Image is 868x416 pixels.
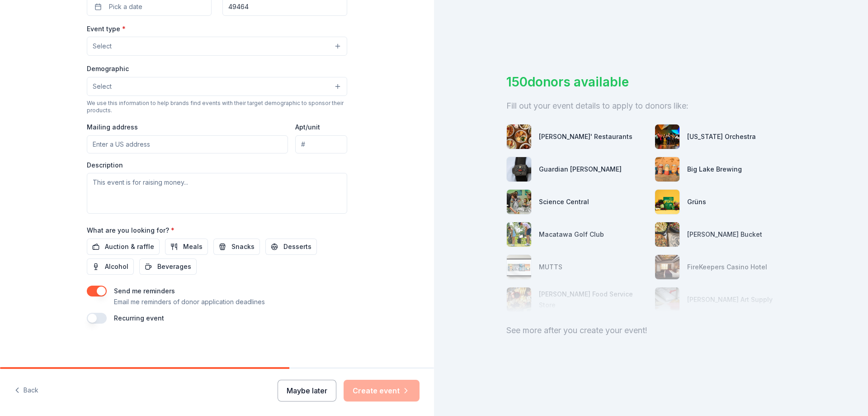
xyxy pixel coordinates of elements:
label: Send me reminders [114,287,175,295]
label: Demographic [87,64,129,73]
div: 150 donors available [506,72,796,91]
button: Alcohol [87,258,134,275]
input: # [295,135,347,153]
button: Auction & raffle [87,239,160,255]
div: We use this information to help brands find events with their target demographic to sponsor their... [87,100,347,114]
div: [PERSON_NAME]' Restaurants [539,131,632,142]
span: Alcohol [105,261,128,272]
p: Email me reminders of donor application deadlines [114,296,265,307]
div: [US_STATE] Orchestra [687,131,756,142]
button: Desserts [265,239,317,255]
span: Select [93,41,112,52]
img: photo for Grüns [655,190,679,214]
div: Grüns [687,196,706,207]
button: Back [14,381,38,400]
label: Apt/unit [295,123,320,132]
input: Enter a US address [87,135,288,153]
span: Pick a date [109,1,142,12]
button: Maybe later [278,380,336,402]
button: Select [87,77,347,96]
div: See more after you create your event! [506,323,796,338]
span: Select [93,81,112,92]
span: Meals [183,241,203,252]
label: Recurring event [114,314,164,322]
span: Desserts [283,241,311,252]
button: Beverages [139,258,197,275]
span: Beverages [157,261,191,272]
button: Select [87,37,347,56]
img: photo for Science Central [507,190,531,214]
button: Snacks [213,239,260,255]
div: Science Central [539,196,589,207]
img: photo for Minnesota Orchestra [655,124,679,149]
label: Event type [87,24,126,33]
label: What are you looking for? [87,226,175,235]
img: photo for Russ' Restaurants [507,124,531,149]
span: Snacks [231,241,255,252]
img: photo for Big Lake Brewing [655,157,679,182]
img: photo for Guardian Angel Device [507,157,531,182]
div: Fill out your event details to apply to donors like: [506,99,796,113]
span: Auction & raffle [105,241,154,252]
label: Mailing address [87,123,138,132]
label: Description [87,161,123,170]
button: Meals [165,239,208,255]
div: Big Lake Brewing [687,164,742,175]
div: Guardian [PERSON_NAME] [539,164,622,175]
